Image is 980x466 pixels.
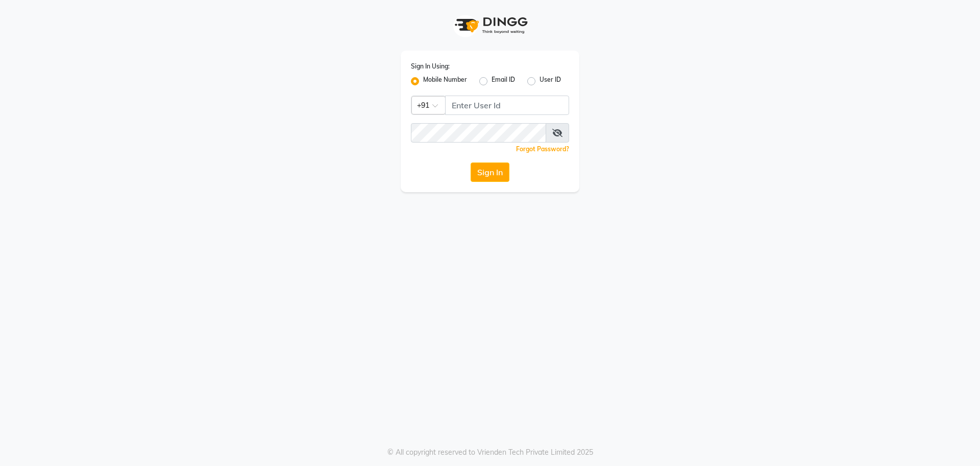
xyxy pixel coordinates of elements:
label: Email ID [492,75,515,87]
input: Username [445,96,569,115]
label: Mobile Number [423,75,467,87]
a: Forgot Password? [516,145,569,153]
input: Username [411,123,546,143]
label: Sign In Using: [411,62,450,71]
label: User ID [540,75,561,87]
img: logo1.svg [449,10,531,40]
button: Sign In [471,162,509,182]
